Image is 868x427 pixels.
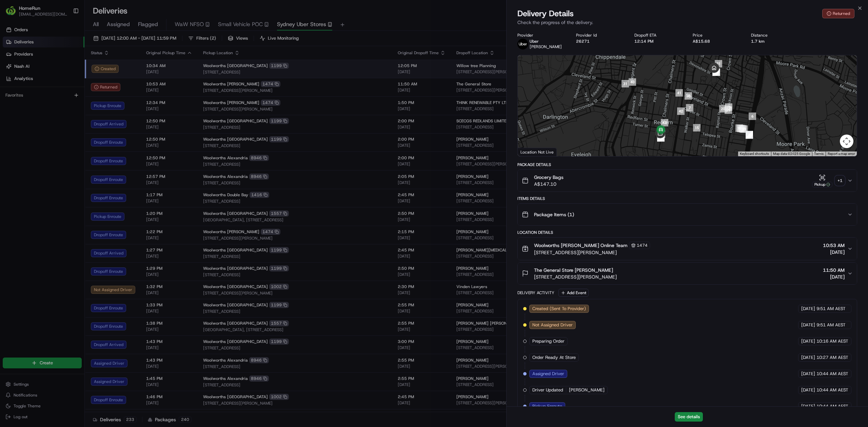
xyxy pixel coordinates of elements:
div: Delivery Activity [517,290,554,296]
div: 1.7 km [751,39,798,44]
span: Uber [530,39,539,44]
div: 42 [677,107,685,115]
span: Preparing Order [532,338,565,344]
span: Map data ©2025 Google [773,152,810,156]
div: 5 [746,131,753,139]
span: [DATE] [801,403,815,409]
span: Assigned Driver [532,371,564,377]
button: Pickup [812,174,832,187]
span: Created (Sent To Provider) [532,306,586,312]
span: 10:53 AM [823,242,845,249]
div: 28 [725,103,732,111]
span: Order Ready At Store [532,354,576,361]
div: 29 [725,106,732,114]
a: 📗Knowledge Base [4,96,55,108]
span: 1474 [637,243,648,248]
span: Package Items ( 1 ) [534,211,574,218]
div: 4 [746,131,753,139]
span: 10:27 AM AEST [816,354,848,361]
button: Grocery BagsA$147.10Pickup+1 [518,170,857,191]
button: Returned [822,9,854,18]
div: Location Details [517,230,857,235]
a: Report a map error [828,152,855,156]
span: [PERSON_NAME] [530,44,562,49]
div: Dropoff ETA [634,33,682,38]
div: 💻 [57,99,63,105]
div: 30 [685,92,692,100]
img: uber-new-logo.jpeg [517,39,528,49]
span: Driver Updated [532,387,563,393]
span: [STREET_ADDRESS][PERSON_NAME] [534,249,650,256]
button: Pickup+1 [812,174,845,187]
a: Open this area in Google Maps (opens a new window) [519,147,542,156]
button: Keyboard shortcuts [740,151,769,156]
button: Package Items (1) [518,204,857,225]
span: [DATE] [801,371,815,377]
span: [DATE] [823,273,845,280]
button: 26271 [576,39,590,44]
span: Delivery Details [517,8,574,19]
a: Powered byPylon [48,115,82,120]
div: Location Not Live [518,148,557,156]
span: Not Assigned Driver [532,322,573,328]
div: 31 [622,80,629,87]
img: 1736555255976-a54dd68f-1ca7-489b-9aae-adbdc363a1c4 [7,65,19,77]
span: [DATE] [801,338,815,344]
button: Add Event [558,289,589,297]
div: 3 [746,131,753,138]
span: Knowledge Base [14,99,52,105]
span: 9:51 AM AEST [816,306,846,312]
div: Package Details [517,162,857,167]
span: 10:16 AM AEST [816,338,848,344]
button: Woolworths [PERSON_NAME] Online Team1474[STREET_ADDRESS][PERSON_NAME]10:53 AM[DATE] [518,238,857,260]
input: Clear [18,44,112,51]
button: Start new chat [115,67,123,75]
div: Start new chat [23,65,111,72]
p: Welcome 👋 [7,27,123,38]
div: 7 [686,104,693,111]
a: Terms [814,152,824,156]
span: API Documentation [64,99,109,105]
span: 10:44 AM AEST [816,387,848,393]
div: 18 [735,124,743,132]
span: 9:51 AM AEST [816,322,846,328]
div: 20 [719,105,727,113]
button: Map camera controls [840,135,853,148]
button: The General Store [PERSON_NAME][STREET_ADDRESS][PERSON_NAME]11:50 AM[DATE] [518,263,857,284]
div: Distance [751,33,798,38]
a: 💻API Documentation [55,96,112,108]
img: Nash [7,7,20,21]
img: Google [519,147,542,156]
span: Grocery Bags [534,174,564,181]
div: 41 [675,89,683,97]
div: Price [693,33,740,38]
span: Woolworths [PERSON_NAME] Online Team [534,242,628,249]
span: [DATE] [801,322,815,328]
span: [PERSON_NAME] [569,387,605,393]
p: Check the progress of the delivery. [517,19,857,26]
span: 10:44 AM AEST [816,403,848,409]
span: [STREET_ADDRESS][PERSON_NAME] [534,273,617,280]
div: 15 [693,124,701,131]
div: We're available if you need us! [23,72,86,77]
span: [DATE] [801,306,815,312]
span: Pickup Enroute [532,403,562,409]
span: Pylon [67,115,82,120]
div: 43 [661,119,668,126]
span: 10:44 AM AEST [816,371,848,377]
div: Items Details [517,196,857,201]
div: 40 [629,78,636,86]
span: The General Store [PERSON_NAME] [534,267,613,273]
div: A$15.68 [693,39,740,44]
span: 11:50 AM [823,267,845,273]
div: Provider [517,33,565,38]
span: A$147.10 [534,181,564,187]
div: 21 [715,60,722,67]
div: 6 [749,113,756,120]
div: Pickup [812,182,832,187]
div: + 1 [835,176,845,185]
div: 12:14 PM [634,39,682,44]
span: [DATE] [823,249,845,256]
button: See details [675,412,703,422]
